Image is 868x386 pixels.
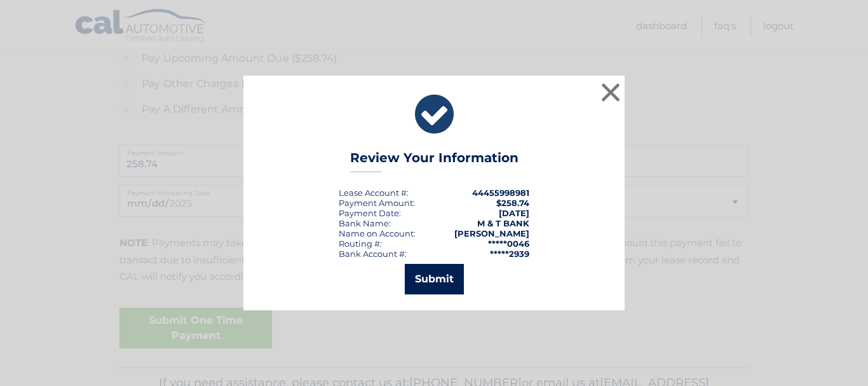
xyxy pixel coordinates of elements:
[339,188,409,198] div: Lease Account #:
[339,249,407,259] div: Bank Account #:
[350,150,519,172] h3: Review Your Information
[339,228,416,238] div: Name on Account:
[454,228,529,238] strong: [PERSON_NAME]
[339,198,415,208] div: Payment Amount:
[477,218,529,228] strong: M & T BANK
[472,188,529,198] strong: 44455998981
[499,208,529,218] span: [DATE]
[339,208,399,218] span: Payment Date
[339,208,401,218] div: :
[405,264,464,294] button: Submit
[496,198,529,208] span: $258.74
[339,238,382,249] div: Routing #:
[339,218,391,228] div: Bank Name:
[598,79,623,105] button: ×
